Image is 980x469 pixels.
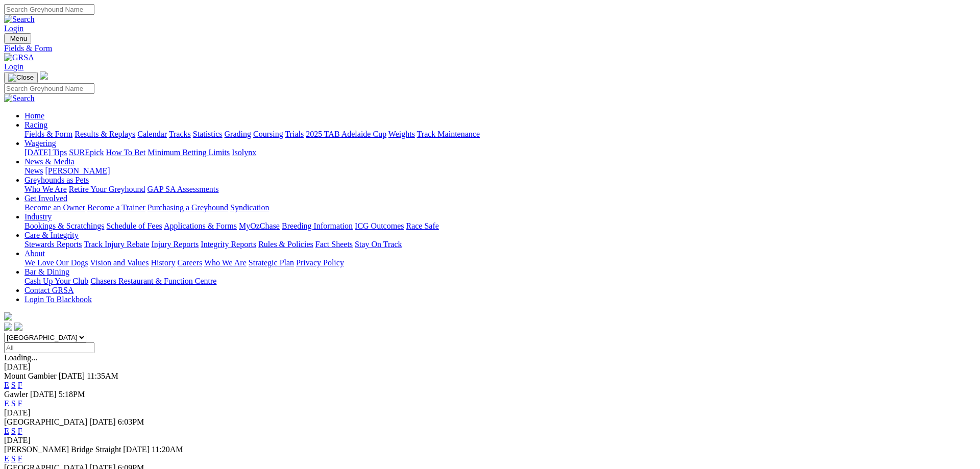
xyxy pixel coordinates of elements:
a: S [11,427,16,435]
span: 11:35AM [87,372,118,380]
a: Stewards Reports [24,240,82,249]
a: GAP SA Assessments [148,185,219,193]
a: We Love Our Dogs [24,258,88,267]
a: Tracks [169,130,191,138]
a: Vision and Values [90,258,149,267]
a: Results & Replays [75,130,135,138]
div: [DATE] [4,436,976,445]
a: 2025 TAB Adelaide Cup [306,130,386,138]
a: Care & Integrity [24,231,79,239]
a: E [4,381,9,389]
a: Calendar [137,130,167,138]
a: [DATE] Tips [24,148,67,157]
a: Race Safe [406,221,438,230]
span: [DATE] [89,417,116,426]
span: Gawler [4,390,28,399]
a: Fact Sheets [315,240,353,249]
a: Grading [225,130,251,138]
a: Privacy Policy [296,258,344,267]
div: Greyhounds as Pets [24,185,976,194]
a: Cash Up Your Club [24,277,88,285]
a: Chasers Restaurant & Function Centre [90,277,216,285]
a: F [18,399,22,408]
span: Menu [10,35,27,42]
a: E [4,399,9,408]
a: Fields & Form [4,44,976,53]
a: Stay On Track [355,240,402,249]
a: Statistics [193,130,223,138]
a: [PERSON_NAME] [45,166,110,175]
a: News [24,166,43,175]
a: ICG Outcomes [355,221,404,230]
a: Contact GRSA [24,286,73,294]
a: Fields & Form [24,130,72,138]
a: S [11,381,16,389]
div: [DATE] [4,408,976,417]
a: Racing [24,120,47,129]
a: Greyhounds as Pets [24,176,89,184]
a: F [18,454,22,463]
span: 6:03PM [118,417,144,426]
a: Wagering [24,139,56,147]
div: Racing [24,130,976,139]
a: Who We Are [204,258,247,267]
a: SUREpick [69,148,104,157]
input: Search [4,4,94,15]
div: Get Involved [24,203,976,212]
img: logo-grsa-white.png [4,312,12,320]
span: 11:20AM [152,445,183,454]
input: Search [4,83,94,94]
a: E [4,454,9,463]
a: Login [4,62,23,71]
img: twitter.svg [14,323,22,331]
a: Bookings & Scratchings [24,221,104,230]
img: Close [8,73,34,82]
a: Get Involved [24,194,67,203]
a: S [11,454,16,463]
span: [GEOGRAPHIC_DATA] [4,417,87,426]
span: [DATE] [30,390,57,399]
div: [DATE] [4,362,976,372]
a: Become a Trainer [87,203,145,212]
a: Breeding Information [282,221,353,230]
div: News & Media [24,166,976,176]
a: Careers [177,258,202,267]
a: S [11,399,16,408]
a: Weights [388,130,415,138]
img: Search [4,15,35,24]
img: GRSA [4,53,34,62]
a: Who We Are [24,185,67,193]
div: Wagering [24,148,976,157]
a: Industry [24,212,52,221]
img: facebook.svg [4,323,12,331]
a: Login To Blackbook [24,295,92,304]
a: Integrity Reports [201,240,256,249]
a: F [18,381,22,389]
a: Applications & Forms [164,221,237,230]
a: Coursing [253,130,283,138]
a: Bar & Dining [24,267,69,276]
input: Select date [4,342,94,353]
a: Strategic Plan [249,258,294,267]
a: Rules & Policies [258,240,313,249]
a: Isolynx [232,148,256,157]
a: History [151,258,175,267]
a: Track Maintenance [417,130,480,138]
span: [DATE] [59,372,85,380]
button: Toggle navigation [4,72,38,83]
div: About [24,258,976,267]
button: Toggle navigation [4,33,31,44]
span: Mount Gambier [4,372,57,380]
img: logo-grsa-white.png [40,71,48,80]
a: Track Injury Rebate [84,240,149,249]
a: Become an Owner [24,203,85,212]
span: 5:18PM [59,390,85,399]
div: Bar & Dining [24,277,976,286]
a: Trials [285,130,304,138]
a: F [18,427,22,435]
a: About [24,249,45,258]
a: Home [24,111,44,120]
a: E [4,427,9,435]
a: Schedule of Fees [106,221,162,230]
